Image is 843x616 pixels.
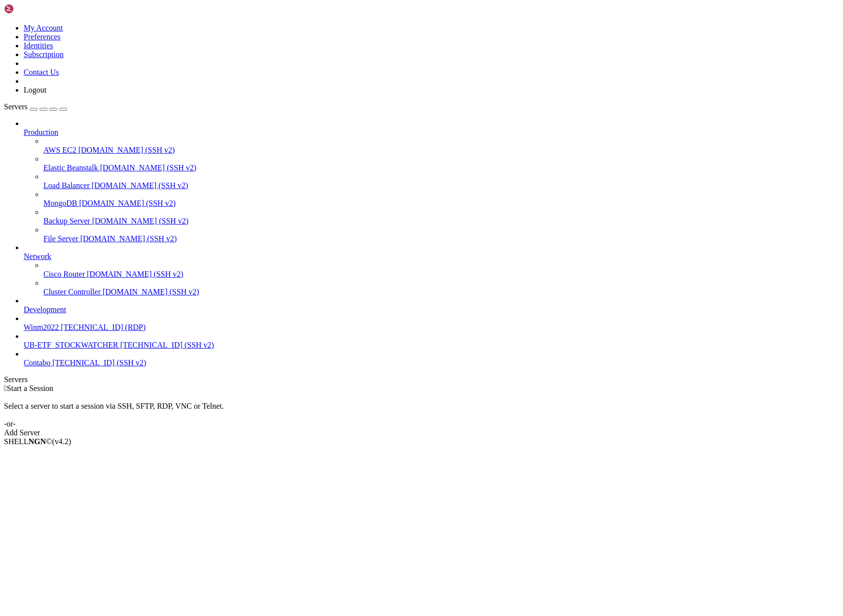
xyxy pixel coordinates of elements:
[52,437,72,446] span: 4.2.0
[43,163,839,172] a: Elastic Beanstalk [DOMAIN_NAME] (SSH v2)
[78,146,175,154] span: [DOMAIN_NAME] (SSH v2)
[24,119,839,243] li: Production
[92,181,188,190] span: [DOMAIN_NAME] (SSH v2)
[43,270,85,278] span: Cisco Router
[4,428,839,437] div: Add Server
[61,323,146,331] span: [TECHNICAL_ID] (RDP)
[87,270,183,278] span: [DOMAIN_NAME] (SSH v2)
[43,234,839,243] a: File Server [DOMAIN_NAME] (SSH v2)
[29,437,46,446] b: NGN
[24,350,839,367] li: Contabo [TECHNICAL_ID] (SSH v2)
[43,199,839,208] a: MongoDB [DOMAIN_NAME] (SSH v2)
[43,234,78,243] span: File Server
[4,4,61,14] img: Shellngn
[43,146,839,155] a: AWS EC2 [DOMAIN_NAME] (SSH v2)
[24,341,839,350] a: UB-ETF_STOCKWATCHER [TECHNICAL_ID] (SSH v2)
[43,163,98,172] span: Elastic Beanstalk
[4,102,28,111] span: Servers
[24,323,839,332] a: Winm2022 [TECHNICAL_ID] (RDP)
[24,252,51,260] span: Network
[43,217,839,226] a: Backup Server [DOMAIN_NAME] (SSH v2)
[24,358,839,367] a: Contabo [TECHNICAL_ID] (SSH v2)
[43,261,839,279] li: Cisco Router [DOMAIN_NAME] (SSH v2)
[24,305,839,314] a: Development
[43,137,839,155] li: AWS EC2 [DOMAIN_NAME] (SSH v2)
[120,341,214,349] span: [TECHNICAL_ID] (SSH v2)
[24,50,64,59] a: Subscription
[24,128,839,137] a: Production
[24,252,839,261] a: Network
[24,358,50,367] span: Contabo
[43,288,101,296] span: Cluster Controller
[43,172,839,190] li: Load Balancer [DOMAIN_NAME] (SSH v2)
[43,190,839,208] li: MongoDB [DOMAIN_NAME] (SSH v2)
[4,102,67,111] a: Servers
[24,24,63,32] a: My Account
[24,305,66,314] span: Development
[24,243,839,296] li: Network
[24,323,59,331] span: Winm2022
[100,163,197,172] span: [DOMAIN_NAME] (SSH v2)
[43,288,839,296] a: Cluster Controller [DOMAIN_NAME] (SSH v2)
[4,375,839,384] div: Servers
[52,358,146,367] span: [TECHNICAL_ID] (SSH v2)
[43,226,839,243] li: File Server [DOMAIN_NAME] (SSH v2)
[24,86,46,94] a: Logout
[24,341,118,349] span: UB-ETF_STOCKWATCHER
[24,32,61,41] a: Preferences
[43,279,839,296] li: Cluster Controller [DOMAIN_NAME] (SSH v2)
[24,296,839,314] li: Development
[4,393,839,428] div: Select a server to start a session via SSH, SFTP, RDP, VNC or Telnet. -or-
[7,384,53,392] span: Start a Session
[24,41,53,50] a: Identities
[4,437,71,446] span: SHELL ©
[43,217,90,225] span: Backup Server
[79,199,176,207] span: [DOMAIN_NAME] (SSH v2)
[43,181,839,190] a: Load Balancer [DOMAIN_NAME] (SSH v2)
[24,68,59,76] a: Contact Us
[24,314,839,332] li: Winm2022 [TECHNICAL_ID] (RDP)
[43,181,90,190] span: Load Balancer
[43,270,839,279] a: Cisco Router [DOMAIN_NAME] (SSH v2)
[4,384,7,392] span: 
[103,288,199,296] span: [DOMAIN_NAME] (SSH v2)
[43,146,76,154] span: AWS EC2
[43,199,77,207] span: MongoDB
[24,332,839,350] li: UB-ETF_STOCKWATCHER [TECHNICAL_ID] (SSH v2)
[80,234,177,243] span: [DOMAIN_NAME] (SSH v2)
[92,217,189,225] span: [DOMAIN_NAME] (SSH v2)
[43,208,839,226] li: Backup Server [DOMAIN_NAME] (SSH v2)
[24,128,58,136] span: Production
[43,155,839,172] li: Elastic Beanstalk [DOMAIN_NAME] (SSH v2)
